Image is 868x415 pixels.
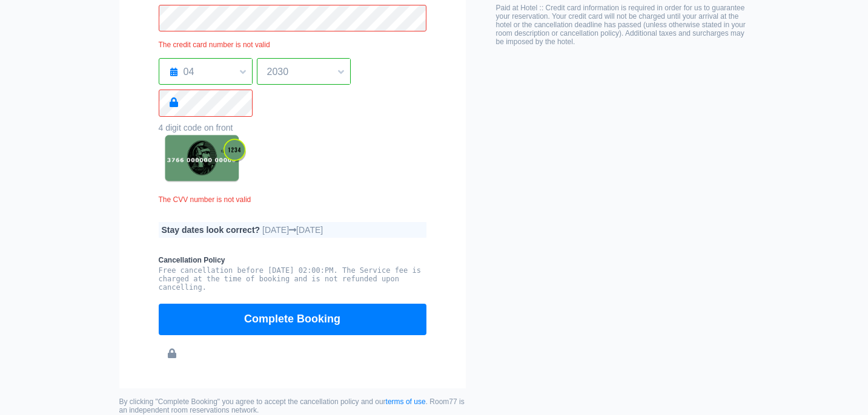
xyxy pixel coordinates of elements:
[159,41,426,49] small: The credit card number is not valid
[159,304,426,335] button: Complete Booking
[386,397,426,406] a: terms of use
[257,62,350,82] span: 2030
[159,195,253,204] small: The CVV number is not valid
[159,266,426,292] pre: Free cancellation before [DATE] 02:00:PM. The Service fee is charged at the time of booking and i...
[162,225,260,235] b: Stay dates look correct?
[159,256,426,264] b: Cancellation Policy
[119,397,466,414] small: By clicking "Complete Booking" you agree to accept the cancellation policy and our . Room77 is an...
[159,132,250,187] img: 3 digit code on back
[262,225,323,235] span: [DATE] [DATE]
[496,4,746,46] span: Paid at Hotel :: Credit card information is required in order for us to guarantee your reservatio...
[159,62,252,82] span: 04
[159,123,233,132] span: 4 digit code on front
